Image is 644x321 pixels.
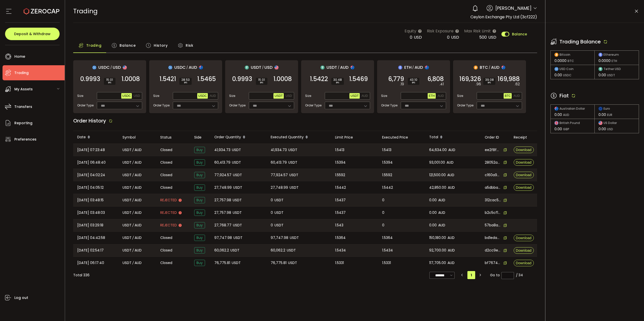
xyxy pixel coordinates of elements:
[448,235,455,241] span: AUD
[350,94,359,98] span: USDT
[607,113,612,117] span: EUR
[480,64,488,71] span: BTC
[495,5,532,12] span: [PERSON_NAME]
[349,93,360,99] button: USDT
[160,198,177,203] span: Rejected
[214,172,231,178] span: 77,924.57
[214,210,231,216] span: 27,757.98
[485,147,501,153] span: ee2f8fee-18b5-4ec0-baea-c8f7682986c4
[132,210,134,216] em: /
[485,160,501,165] span: 28052a85-d388-4d69-a11b-9a59642d57c7
[598,126,606,132] span: 0.00
[288,147,297,153] span: USDT
[77,222,103,228] span: [DATE] 03:29:18
[153,94,159,98] span: Size
[197,77,216,82] span: 1.5465
[159,77,176,82] span: 1.5421
[194,197,205,203] span: Buy
[563,127,569,131] span: GBP
[258,81,265,84] i: BPS
[135,197,142,203] span: AUD
[514,247,534,254] button: Download
[132,197,134,203] em: /
[436,93,445,99] button: AUD
[404,64,412,71] span: ETH
[123,185,132,190] span: USDT
[123,197,132,203] span: USDT
[77,210,105,216] span: [DATE] 03:48:03
[214,160,230,165] span: 60,413.79
[603,53,619,56] span: Ethereum
[485,235,501,240] span: bd1edae1-1657-4cfc-8abb-a47046a1ea4f
[427,28,454,34] span: Risk Exposure
[516,261,531,265] span: Download
[199,66,203,70] img: aud_portfolio.svg
[290,185,299,190] span: USDT
[349,77,368,82] span: 1.5469
[233,235,243,241] span: USDT
[485,81,493,84] i: BPS
[233,210,242,216] span: USDT
[514,260,534,266] button: Download
[559,68,574,71] span: USD Coin
[340,64,348,71] span: AUD
[135,247,142,253] span: AUD
[232,160,241,165] span: USDT
[563,73,572,77] span: USDC
[429,210,437,216] span: 0.00
[214,147,230,153] span: 41,934.73
[160,160,172,165] span: Closed
[514,159,534,166] button: Download
[245,66,249,70] img: usdt_portfolio.svg
[338,65,339,70] em: /
[271,235,288,241] span: 97,747.98
[491,64,499,71] span: AUD
[123,222,132,228] span: USDT
[110,65,112,70] em: /
[135,210,142,216] span: AUD
[398,66,402,70] img: eth_portfolio.svg
[559,53,570,56] span: Bitcoin
[189,64,197,71] span: AUD
[156,135,190,140] div: Status
[5,28,60,40] button: Deposit & Withdraw
[598,58,611,63] span: 0.0000
[335,172,345,178] span: 1.5592
[289,172,298,178] span: USDT
[603,121,617,124] span: US Dollar
[77,103,94,108] span: Order Type
[378,135,425,140] div: Executed Price
[135,222,142,228] span: AUD
[233,172,242,178] span: USDT
[459,77,481,82] span: 169,326
[271,210,273,216] span: 0
[361,94,368,98] span: AUD
[251,64,261,71] span: USDT
[258,78,265,81] span: 15.01
[186,40,193,50] span: Risk
[194,147,205,153] span: Buy
[14,119,32,127] span: Reporting
[194,184,205,191] span: Buy
[274,94,283,98] span: USDT
[451,34,459,40] span: USD
[132,160,134,165] em: /
[382,235,393,241] span: 1.5364
[232,147,241,153] span: USDT
[457,94,463,98] span: Size
[160,223,177,228] span: Rejected
[320,66,325,70] img: usdt_portfolio.svg
[160,210,177,215] span: Rejected
[485,210,501,215] span: b2c5cf12-4c27-4cae-8171-9c00af49a904
[607,127,613,131] span: USD
[14,86,33,93] span: My Assets
[274,222,284,228] span: USDT
[489,65,490,70] em: /
[333,81,342,84] i: BPS
[598,112,606,117] span: 0.00
[168,66,172,70] img: usdc_portfolio.svg
[619,297,644,321] iframe: Chat Widget
[429,160,445,165] span: 93,001.00
[73,133,118,142] div: Date
[209,93,217,99] button: AUD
